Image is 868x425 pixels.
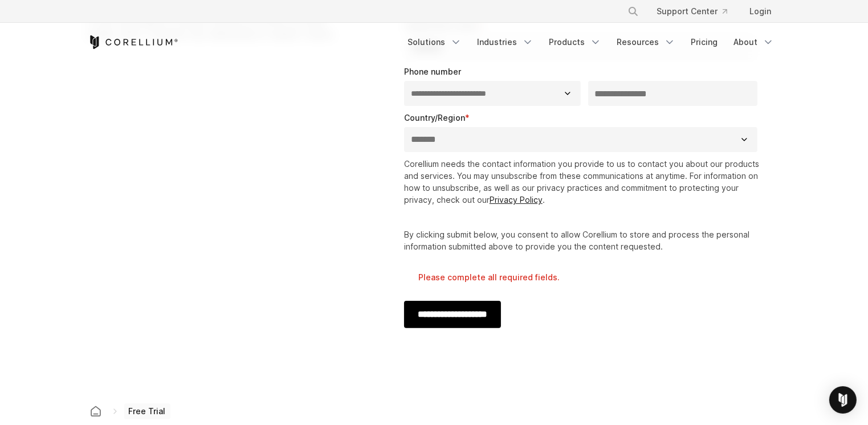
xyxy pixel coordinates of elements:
[418,272,763,283] label: Please complete all required fields.
[490,195,543,205] a: Privacy Policy
[614,1,781,22] div: Navigation Menu
[124,403,170,419] span: Free Trial
[85,403,106,419] a: Corellium home
[471,32,540,52] a: Industries
[404,158,763,206] p: Corellium needs the contact information you provide to us to contact you about our products and s...
[623,1,643,22] button: Search
[401,32,781,52] div: Navigation Menu
[727,32,781,52] a: About
[829,386,857,414] div: Open Intercom Messenger
[684,32,725,52] a: Pricing
[610,32,682,52] a: Resources
[648,1,736,22] a: Support Center
[404,67,461,76] span: Phone number
[401,32,468,52] a: Solutions
[741,1,781,22] a: Login
[543,32,608,52] a: Products
[404,228,763,252] p: By clicking submit below, you consent to allow Corellium to store and process the personal inform...
[88,35,178,49] a: Corellium Home
[404,113,465,122] span: Country/Region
